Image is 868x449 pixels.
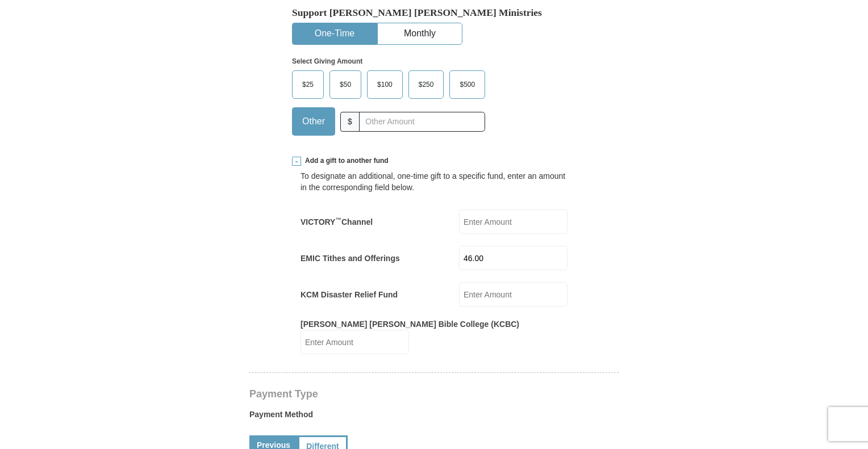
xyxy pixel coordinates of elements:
[459,282,567,307] input: Enter Amount
[297,113,331,130] span: Other
[340,112,360,132] span: $
[301,330,409,354] input: Enter Amount
[459,209,567,234] input: Enter Amount
[335,216,341,223] sup: ™
[301,289,398,300] label: KCM Disaster Relief Fund
[301,156,389,166] span: Add a gift to another fund
[301,216,373,228] label: VICTORY Channel
[292,57,362,65] strong: Select Giving Amount
[249,409,619,426] label: Payment Method
[359,112,485,132] input: Other Amount
[378,23,462,44] button: Monthly
[293,23,377,44] button: One-Time
[301,170,567,193] div: To designate an additional, one-time gift to a specific fund, enter an amount in the correspondin...
[301,253,400,264] label: EMIC Tithes and Offerings
[292,7,576,19] h5: Support [PERSON_NAME] [PERSON_NAME] Ministries
[297,76,319,93] span: $25
[454,76,481,93] span: $500
[372,76,398,93] span: $100
[413,76,440,93] span: $250
[334,76,357,93] span: $50
[301,318,519,330] label: [PERSON_NAME] [PERSON_NAME] Bible College (KCBC)
[249,389,619,398] h4: Payment Type
[459,246,567,270] input: Enter Amount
